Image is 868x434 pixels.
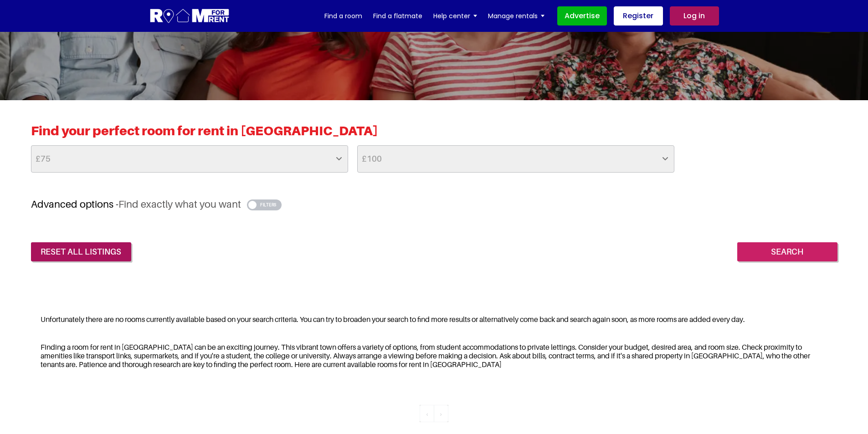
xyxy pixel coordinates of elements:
[614,6,663,26] a: Register
[31,123,837,145] h2: Find your perfect room for rent in [GEOGRAPHIC_DATA]
[433,9,477,23] a: Help center
[324,9,362,23] a: Find a room
[420,405,434,422] li: « Previous
[31,337,837,375] div: Finding a room for rent in [GEOGRAPHIC_DATA] can be an exciting journey. This vibrant town offers...
[670,6,719,26] a: Log in
[31,198,837,210] h3: Advanced options -
[118,198,241,210] span: Find exactly what you want
[373,9,422,23] a: Find a flatmate
[557,6,607,26] a: Advertise
[31,309,837,330] div: Unfortunately there are no rooms currently available based on your search criteria. You can try t...
[149,8,230,25] img: Logo for Room for Rent, featuring a welcoming design with a house icon and modern typography
[737,242,837,261] input: Search
[434,405,448,422] li: « Previous
[31,242,131,261] a: reset all listings
[488,9,544,23] a: Manage rentals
